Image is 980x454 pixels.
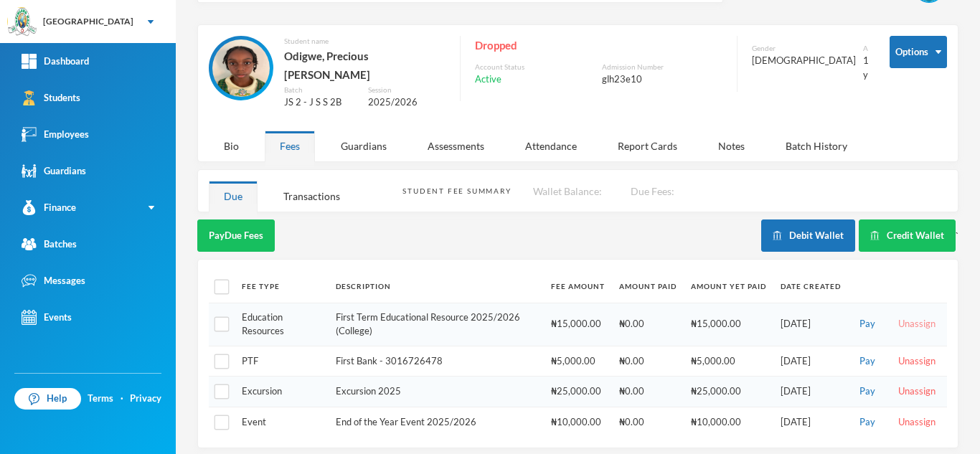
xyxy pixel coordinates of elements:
div: Fees [265,131,315,161]
div: glh23e10 [602,72,722,87]
td: ₦25,000.00 [544,377,612,407]
span: Wallet Balance: [533,185,602,197]
td: End of the Year Event 2025/2026 [329,407,544,437]
div: Employees [22,127,89,142]
button: Pay [855,316,880,332]
td: ₦5,000.00 [544,346,612,377]
td: [DATE] [773,377,848,407]
div: Guardians [22,164,86,179]
div: 2025/2026 [368,95,446,110]
td: ₦25,000.00 [684,377,773,407]
div: Batch [284,85,357,95]
button: PayDue Fees [197,219,275,252]
div: Events [22,310,72,325]
th: Fee Amount [544,270,612,303]
div: Age [863,43,886,54]
div: Student Fee Summary [402,186,511,197]
button: Unassign [894,415,940,430]
div: Admission Number [602,62,722,72]
th: Date Created [773,270,848,303]
td: ₦0.00 [612,377,684,407]
button: Options [890,36,947,68]
td: [DATE] [773,346,848,377]
td: ₦0.00 [612,407,684,437]
div: Batches [22,237,77,252]
td: ₦0.00 [612,303,684,346]
div: Dashboard [22,54,89,69]
div: Due [209,181,258,212]
td: [DATE] [773,407,848,437]
td: ₦15,000.00 [684,303,773,346]
button: Unassign [894,384,940,399]
td: First Bank - 3016726478 [329,346,544,377]
span: Due Fees: [631,185,674,197]
div: Odigwe, Precious [PERSON_NAME] [284,47,446,85]
div: Assessments [413,131,499,161]
button: Unassign [894,354,940,369]
button: Pay [855,384,880,399]
div: Finance [22,200,76,215]
div: Account Status [475,62,595,72]
td: ₦10,000.00 [684,407,773,437]
td: ₦15,000.00 [544,303,612,346]
span: Active [475,72,501,87]
div: [GEOGRAPHIC_DATA] [43,15,133,28]
img: logo [8,8,37,37]
a: Help [14,388,81,410]
div: Report Cards [603,131,692,161]
div: Students [22,90,80,105]
div: Batch History [771,131,862,161]
a: Privacy [130,392,161,406]
div: Gender [752,43,856,54]
div: JS 2 - J S S 2B [284,95,357,110]
button: Pay [855,415,880,430]
button: Pay [855,354,880,369]
a: Terms [88,392,113,406]
th: Fee Type [235,270,329,303]
div: Guardians [326,131,402,161]
td: Excursion [235,377,329,407]
div: Attendance [510,131,592,161]
div: 12 years [863,54,886,82]
td: Education Resources [235,303,329,346]
td: Excursion 2025 [329,377,544,407]
div: Transactions [268,181,355,212]
div: Session [368,85,446,95]
th: Amount Paid [612,270,684,303]
td: ₦0.00 [612,346,684,377]
th: Amount Yet Paid [684,270,773,303]
div: Student name [284,36,446,47]
div: Messages [22,273,85,288]
td: [DATE] [773,303,848,346]
td: Event [235,407,329,437]
div: Notes [703,131,760,161]
div: ` [761,219,958,252]
span: Dropped [475,36,517,55]
div: Bio [209,131,254,161]
td: PTF [235,346,329,377]
td: ₦5,000.00 [684,346,773,377]
th: Description [329,270,544,303]
button: Debit Wallet [761,219,855,252]
td: ₦10,000.00 [544,407,612,437]
button: Credit Wallet [859,219,956,252]
img: STUDENT [212,39,270,97]
div: [DEMOGRAPHIC_DATA] [752,54,856,68]
td: First Term Educational Resource 2025/2026 (College) [329,303,544,346]
div: · [121,392,123,406]
button: Unassign [894,316,940,332]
